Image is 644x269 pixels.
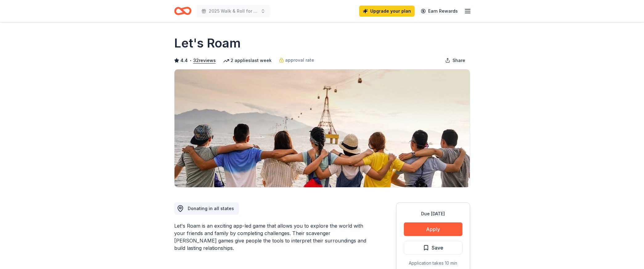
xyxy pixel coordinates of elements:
[223,57,272,64] div: 2 applies last week
[279,56,314,64] a: approval rate
[440,54,470,67] button: Share
[404,241,462,255] button: Save
[196,5,270,17] button: 2025 Walk & Roll for a Cure
[174,222,367,252] div: Let's Roam is an exciting app-led game that allows you to explore the world with your friends and...
[404,259,462,267] div: Application takes 10 min
[432,244,443,252] span: Save
[193,57,216,64] button: 32reviews
[453,57,465,64] span: Share
[285,56,314,64] span: approval rate
[180,57,188,64] span: 4.4
[174,35,241,52] h1: Let's Roam
[417,6,461,17] a: Earn Rewards
[174,69,470,187] img: Image for Let's Roam
[209,7,258,15] span: 2025 Walk & Roll for a Cure
[404,210,462,217] div: Due [DATE]
[189,58,191,63] span: •
[188,206,234,211] span: Donating in all states
[404,222,462,236] button: Apply
[359,6,415,17] a: Upgrade your plan
[174,4,191,18] a: Home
